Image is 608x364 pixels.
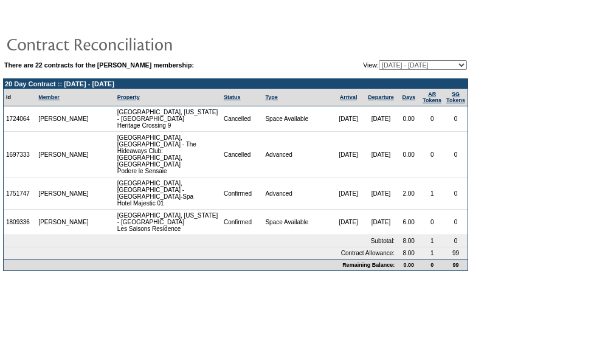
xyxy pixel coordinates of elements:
td: 6.00 [397,210,420,235]
td: 1751747 [4,177,36,210]
td: 0 [444,177,468,210]
td: [GEOGRAPHIC_DATA], [US_STATE] - [GEOGRAPHIC_DATA] Heritage Crossing 9 [115,106,221,132]
td: [GEOGRAPHIC_DATA], [GEOGRAPHIC_DATA] - [GEOGRAPHIC_DATA]-Spa Hotel Majestic 01 [115,177,221,210]
td: 1 [420,247,444,259]
td: 2.00 [397,177,420,210]
td: [PERSON_NAME] [36,210,92,235]
td: 0 [444,132,468,177]
td: 1809336 [4,210,36,235]
td: Remaining Balance: [4,259,397,270]
td: [PERSON_NAME] [36,177,92,210]
td: 0 [420,132,444,177]
a: Arrival [340,94,358,100]
td: Id [4,89,36,106]
td: 99 [444,259,468,270]
td: 1 [420,235,444,247]
a: ARTokens [423,91,441,103]
td: 0 [420,210,444,235]
a: Departure [368,94,394,100]
td: Confirmed [221,210,263,235]
td: 8.00 [397,235,420,247]
td: 1724064 [4,106,36,132]
td: 0.00 [397,106,420,132]
td: [DATE] [332,210,364,235]
a: Property [117,94,140,100]
td: Space Available [263,106,332,132]
td: [DATE] [332,177,364,210]
td: 1 [420,177,444,210]
td: Cancelled [221,132,263,177]
td: Cancelled [221,106,263,132]
a: Type [265,94,277,100]
td: Confirmed [221,177,263,210]
a: Status [224,94,241,100]
td: Contract Allowance: [4,247,397,259]
td: 99 [444,247,468,259]
td: 0 [420,106,444,132]
td: [DATE] [332,106,364,132]
td: [DATE] [365,106,397,132]
td: [DATE] [365,132,397,177]
td: 0 [420,259,444,270]
td: [GEOGRAPHIC_DATA], [US_STATE] - [GEOGRAPHIC_DATA] Les Saisons Residence [115,210,221,235]
td: 0 [444,210,468,235]
td: View: [303,60,467,70]
td: [DATE] [332,132,364,177]
td: 0.00 [397,132,420,177]
td: Subtotal: [4,235,397,247]
td: [PERSON_NAME] [36,132,92,177]
td: Advanced [263,177,332,210]
td: 8.00 [397,247,420,259]
img: pgTtlContractReconciliation.gif [6,32,249,56]
td: [PERSON_NAME] [36,106,92,132]
td: Advanced [263,132,332,177]
td: 0.00 [397,259,420,270]
a: SGTokens [446,91,465,103]
a: Member [38,94,60,100]
td: 0 [444,106,468,132]
td: Space Available [263,210,332,235]
td: [DATE] [365,210,397,235]
a: Days [402,94,415,100]
td: 0 [444,235,468,247]
td: 20 Day Contract :: [DATE] - [DATE] [4,79,468,89]
td: [GEOGRAPHIC_DATA], [GEOGRAPHIC_DATA] - The Hideaways Club: [GEOGRAPHIC_DATA], [GEOGRAPHIC_DATA] P... [115,132,221,177]
td: 1697333 [4,132,36,177]
td: [DATE] [365,177,397,210]
b: There are 22 contracts for the [PERSON_NAME] membership: [4,61,194,69]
